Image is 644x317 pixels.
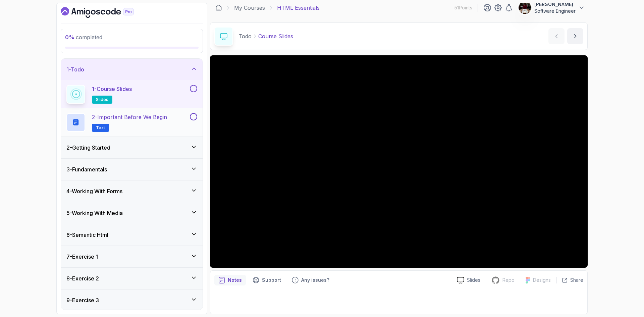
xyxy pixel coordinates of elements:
button: user profile image[PERSON_NAME]Software Engineer [518,1,585,14]
h3: 4 - Working With Forms [66,187,122,195]
button: Support button [249,275,285,285]
span: completed [65,34,102,41]
p: Course Slides [258,32,293,40]
p: [PERSON_NAME] [534,1,576,8]
p: 1 - Course Slides [92,85,132,93]
h3: 3 - Fundamentals [66,165,107,173]
a: Dashboard [215,4,222,11]
span: slides [96,97,108,102]
h3: 5 - Working With Media [66,209,123,217]
a: My Courses [234,4,265,12]
button: 6-Semantic Html [61,224,203,246]
button: 2-Getting Started [61,137,203,158]
span: 0 % [65,34,74,41]
button: 1-Todo [61,59,203,80]
p: Repo [502,277,515,283]
p: Slides [467,277,480,283]
p: Designs [533,277,551,283]
button: 9-Exercise 3 [61,289,203,311]
h3: 2 - Getting Started [66,144,110,152]
button: 7-Exercise 1 [61,246,203,267]
p: 51 Points [454,4,472,11]
a: Slides [451,277,486,284]
button: Feedback button [288,275,333,285]
span: Text [96,125,105,130]
button: next content [567,28,583,44]
button: 2-Important Before We BeginText [66,113,197,132]
a: Dashboard [61,7,149,18]
p: Support [262,277,281,283]
p: Todo [238,32,252,40]
button: notes button [214,275,246,285]
button: Share [556,277,583,283]
h3: 9 - Exercise 3 [66,296,99,304]
h3: 7 - Exercise 1 [66,253,98,261]
h3: 1 - Todo [66,65,84,73]
button: previous content [548,28,565,44]
button: 3-Fundamentals [61,159,203,180]
p: Any issues? [301,277,329,283]
p: Notes [228,277,242,283]
img: user profile image [519,1,531,14]
p: 2 - Important Before We Begin [92,113,167,121]
button: 1-Course Slidesslides [66,85,197,104]
h3: 6 - Semantic Html [66,231,108,239]
h3: 8 - Exercise 2 [66,274,99,282]
button: 5-Working With Media [61,202,203,224]
p: Software Engineer [534,8,576,14]
p: HTML Essentials [277,4,320,12]
button: 4-Working With Forms [61,180,203,202]
button: 8-Exercise 2 [61,268,203,289]
p: Share [570,277,583,283]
